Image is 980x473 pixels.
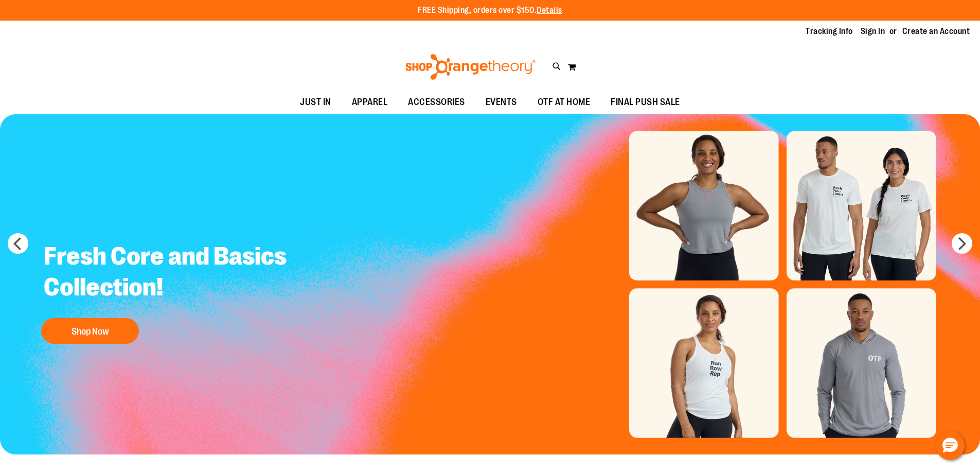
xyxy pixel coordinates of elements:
span: ACCESSORIES [408,91,465,114]
button: next [952,233,972,254]
a: ACCESSORIES [398,91,475,114]
span: OTF AT HOME [538,91,591,114]
span: APPAREL [352,91,388,114]
a: Sign In [861,26,885,37]
a: JUST IN [290,91,342,114]
p: FREE Shipping, orders over $150. [418,5,562,16]
button: Hello, have a question? Let’s chat. [936,431,965,460]
a: Details [537,6,562,15]
button: prev [8,233,28,254]
a: Create an Account [902,26,970,37]
a: APPAREL [342,91,398,114]
a: EVENTS [475,91,527,114]
a: Tracking Info [806,26,853,37]
span: FINAL PUSH SALE [611,91,680,114]
span: EVENTS [486,91,517,114]
a: OTF AT HOME [527,91,601,114]
a: Fresh Core and Basics Collection! Shop Now [36,233,310,349]
a: FINAL PUSH SALE [600,91,690,114]
button: Shop Now [41,318,139,344]
h2: Fresh Core and Basics Collection! [36,233,310,313]
img: Shop Orangetheory [404,54,537,80]
span: JUST IN [300,91,331,114]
